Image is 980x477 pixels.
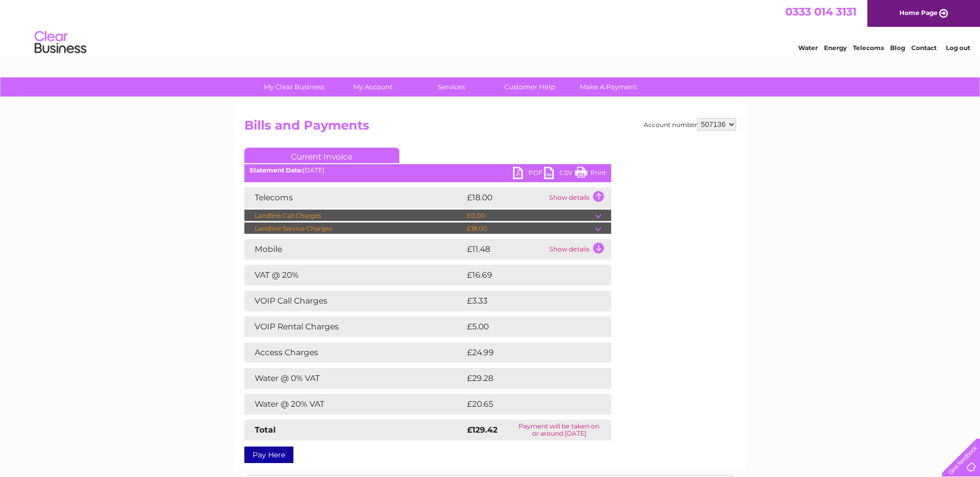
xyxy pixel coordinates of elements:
[824,44,847,52] a: Energy
[464,316,587,337] td: £5.00
[244,187,464,208] td: Telecoms
[853,44,884,52] a: Telecoms
[244,167,611,174] div: [DATE]
[547,187,611,208] td: Show details
[244,239,464,260] td: Mobile
[330,77,415,97] a: My Account
[409,77,494,97] a: Services
[244,265,464,285] td: VAT @ 20%
[255,425,276,435] strong: Total
[946,44,970,52] a: Log out
[464,210,595,222] td: £0.00
[34,27,87,58] img: logo.png
[244,316,464,337] td: VOIP Rental Charges
[911,44,937,52] a: Contact
[244,447,293,463] a: Pay Here
[250,166,303,174] b: Statement Date:
[244,368,464,389] td: Water @ 0% VAT
[464,239,547,260] td: £11.48
[244,222,464,235] td: Landline Service Charges
[890,44,905,52] a: Blog
[464,394,590,415] td: £20.65
[464,342,591,363] td: £24.99
[566,77,651,97] a: Make A Payment
[507,420,611,440] td: Payment will be taken on or around [DATE]
[785,5,857,18] a: 0333 014 3131
[464,291,587,311] td: £3.33
[467,425,497,435] strong: £129.42
[513,167,544,182] a: PDF
[547,239,611,260] td: Show details
[244,291,464,311] td: VOIP Call Charges
[464,222,595,235] td: £18.00
[487,77,572,97] a: Customer Help
[244,118,736,138] h2: Bills and Payments
[246,6,735,50] div: Clear Business is a trading name of Verastar Limited (registered in [GEOGRAPHIC_DATA] No. 3667643...
[464,265,590,285] td: £16.69
[644,118,736,131] div: Account number
[244,394,464,415] td: Water @ 20% VAT
[798,44,818,52] a: Water
[252,77,337,97] a: My Clear Business
[244,210,464,222] td: Landline Call Charges
[575,167,606,182] a: Print
[464,368,590,389] td: £29.28
[244,342,464,363] td: Access Charges
[244,148,399,163] a: Current Invoice
[464,187,547,208] td: £18.00
[544,167,575,182] a: CSV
